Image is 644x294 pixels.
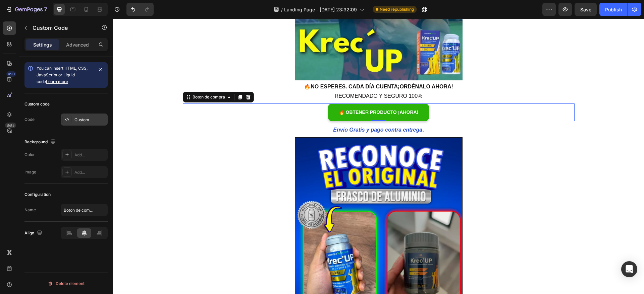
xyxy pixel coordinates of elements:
div: Beta [5,123,16,128]
div: Open Intercom Messenger [621,261,637,277]
button: Publish [599,3,628,16]
button: Delete element [24,278,108,289]
div: Add... [74,152,106,158]
span: Save [580,7,591,12]
div: Image [24,169,36,175]
div: Publish [605,6,622,13]
div: Delete element [48,280,85,288]
div: Color [24,152,35,158]
div: Boton de compra [78,75,113,81]
button: 7 [3,3,50,16]
span: You can insert HTML, CSS, JavaScript or Liquid code [37,66,88,84]
div: Undo/Redo [126,3,154,16]
div: Add... [74,169,106,175]
p: Custom Code [33,24,90,32]
span: RECOMENDADO Y SEGURO 100% [222,74,310,80]
span: 🔥 [191,65,340,71]
strong: Envío Gratis y pago contra entrega [220,108,309,114]
span: / [281,6,283,13]
div: Background [24,138,57,147]
p: Settings [33,41,52,48]
div: Custom code [24,101,50,107]
a: 🔥 OBTENER PRODUCTO ¡AHORA! [214,84,316,103]
p: Advanced [66,41,89,48]
div: Code [24,117,35,123]
div: Configuration [24,192,51,198]
button: Save [575,3,597,16]
span: Landing Page - [DATE] 23:32:09 [284,6,357,13]
a: Learn more [46,79,68,84]
div: 450 [6,71,16,77]
div: Custom [74,117,106,123]
div: Align [24,229,44,238]
div: Name [24,207,36,213]
strong: NO ESPERES. CADA DÍA CUENTA¡ORDÉNALO AHORA! [198,65,340,71]
iframe: Design area [113,19,644,294]
strong: . [309,108,311,114]
p: 7 [44,5,47,13]
span: Need republishing [380,6,414,12]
